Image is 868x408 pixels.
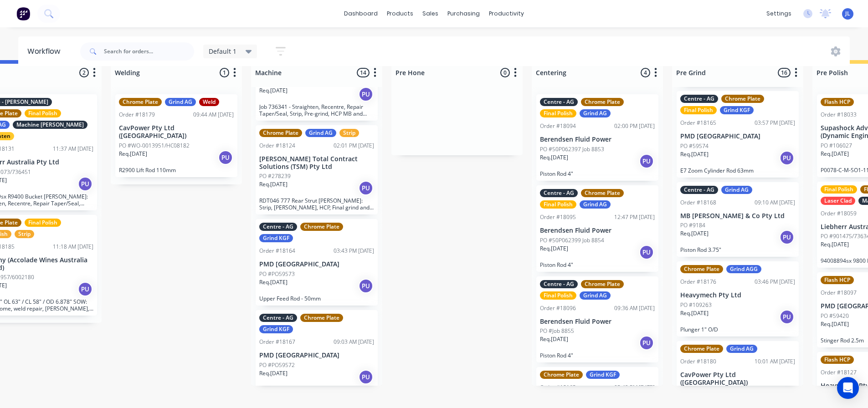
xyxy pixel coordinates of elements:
div: Centre - AGChrome PlateFinal PolishGrind AGOrder #1809512:47 PM [DATE]Berendsen Fluid PowerPO #50... [536,185,658,272]
div: 03:43 PM [DATE] [334,247,374,255]
div: Weld [199,98,219,106]
p: Req. [DATE] [540,153,568,162]
p: Req. [DATE] [119,150,147,158]
input: Search for orders... [104,42,194,61]
p: Piston Rod 4" [540,170,655,177]
p: PO #WO-0013951/HC08182 [119,142,190,150]
p: Piston Rod 3.75" [680,246,795,253]
div: Order #18167 [259,338,295,346]
div: 03:57 PM [DATE] [755,119,795,127]
div: Final Polish [540,109,576,117]
p: [PERSON_NAME] Total Contract Solutions (TSM) Pty Ltd [259,155,374,171]
div: PU [780,230,794,245]
p: Req. [DATE] [540,245,568,253]
div: Order #18033 [821,111,857,119]
div: PU [78,282,92,296]
p: PO #59574 [680,142,709,150]
div: Order #18095 [540,213,576,221]
div: Centre - AGChrome PlateFinal PolishGrind KGFOrder #1816503:57 PM [DATE]PMD [GEOGRAPHIC_DATA]PO #5... [677,91,799,178]
p: Plunger 1" O/D [680,326,795,333]
div: Centre - AG [540,189,578,197]
p: Upper Feed Rod - 50mm [259,295,374,302]
div: 12:47 PM [DATE] [614,213,655,221]
p: CavPower Pty Ltd ([GEOGRAPHIC_DATA]) [680,371,795,387]
div: Order #18164 [259,247,295,255]
p: PO #59420 [821,312,849,320]
div: Chrome Plate [680,265,723,273]
div: Workflow [27,46,65,57]
div: Chrome Plate [680,345,723,353]
div: Final Polish [680,106,717,114]
span: JL [845,10,850,18]
div: Grind AG [305,129,336,137]
div: Chrome Plate [581,98,624,106]
div: Chrome Plate [581,280,624,288]
div: purchasing [443,7,484,20]
div: Order #18097 [821,289,857,297]
div: Open Intercom Messenger [837,377,859,399]
div: Centre - AGChrome PlateFinal PolishGrind AGOrder #1809609:36 AM [DATE]Berendsen Fluid PowerPO #Jo... [536,276,658,363]
div: productivity [484,7,529,20]
div: 03:46 PM [DATE] [755,278,795,286]
div: Chrome PlateGrind AGStripOrder #1812402:01 PM [DATE][PERSON_NAME] Total Contract Solutions (TSM) ... [256,125,378,215]
div: Order #18124 [259,142,295,150]
div: 09:10 AM [DATE] [755,199,795,207]
div: Chrome PlateGrind AGWeldOrder #1817909:44 AM [DATE]CavPower Pty Ltd ([GEOGRAPHIC_DATA])PO #WO-001... [115,94,237,177]
div: Order #18094 [540,122,576,130]
div: Grind KGF [720,106,754,114]
p: Req. [DATE] [680,150,709,158]
div: 02:00 PM [DATE] [614,122,655,130]
div: Centre - AG [540,280,578,288]
div: Flash HCP [821,356,854,364]
p: Req. [DATE] [259,87,288,95]
div: Centre - AG [259,314,297,322]
div: Final Polish [25,219,61,227]
div: PU [218,150,233,165]
div: Centre - AG [259,223,297,231]
div: PU [639,245,654,260]
p: PO #PO59572 [259,361,295,369]
p: PO #109263 [680,301,712,309]
div: Order #18168 [680,199,716,207]
div: Order #18176 [680,278,716,286]
p: Req. [DATE] [259,369,288,377]
div: Grind KGF [259,234,293,242]
div: Chrome Plate [119,98,162,106]
div: Centre - AGChrome PlateGrind KGFOrder #1816403:43 PM [DATE]PMD [GEOGRAPHIC_DATA]PO #PO59573Req.[D... [256,219,378,306]
p: Berendsen Fluid Power [540,136,655,143]
div: Chrome Plate [300,223,343,231]
div: sales [418,7,443,20]
p: Piston Rod 4" [540,352,655,359]
div: Grind KGF [259,325,293,333]
div: PU [359,87,373,102]
p: CavPower Pty Ltd ([GEOGRAPHIC_DATA]) [119,124,234,140]
div: Chrome PlateGrind AGGOrder #1817603:46 PM [DATE]Heavymech Pty LtdPO #109263Req.[DATE]PUPlunger 1"... [677,261,799,337]
p: PMD [GEOGRAPHIC_DATA] [259,260,374,268]
a: dashboard [339,7,382,20]
span: Default 1 [209,46,236,56]
p: Req. [DATE] [540,335,568,343]
div: Chrome Plate [259,129,302,137]
div: PU [780,151,794,165]
div: Grind AG [580,291,611,300]
p: Heavymech Pty Ltd [680,291,795,299]
div: PU [359,370,373,384]
div: 03:42 PM [DATE] [614,383,655,392]
p: MB [PERSON_NAME] & Co Pty Ltd [680,212,795,220]
div: PU [639,336,654,350]
div: settings [762,7,796,20]
p: PMD [GEOGRAPHIC_DATA] [680,133,795,140]
div: Order #18127 [821,368,857,377]
p: PO #Job 8855 [540,327,574,335]
img: Factory [16,7,30,20]
div: Grind AG [165,98,196,106]
div: Order #18180 [680,357,716,366]
div: Grind AG [721,186,752,194]
p: Berendsen Fluid Power [540,318,655,326]
div: Strip [339,129,359,137]
div: Flash HCP [821,276,854,284]
p: Req. [DATE] [680,229,709,238]
div: PU [359,181,373,195]
div: Strip [15,230,34,238]
div: Centre - AGChrome PlateGrind KGFOrder #1816709:03 AM [DATE]PMD [GEOGRAPHIC_DATA]PO #PO59572Req.[D... [256,310,378,397]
